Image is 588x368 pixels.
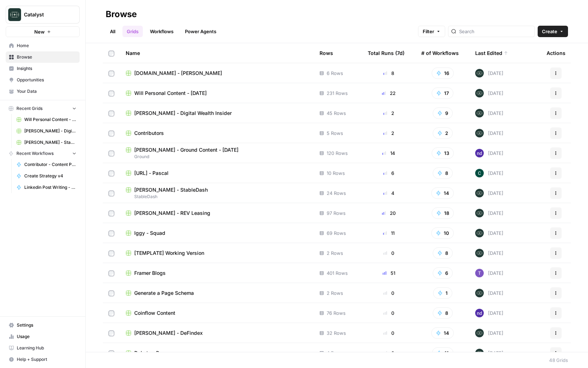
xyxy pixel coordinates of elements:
span: 69 Rows [327,230,346,237]
a: [PERSON_NAME] - DeFindex [126,329,308,337]
span: Opportunities [17,77,76,83]
button: 10 [431,227,454,239]
img: lkqc6w5wqsmhugm7jkiokl0d6w4g [475,349,484,357]
span: Browse [17,54,76,60]
span: New [34,28,45,35]
img: lkqc6w5wqsmhugm7jkiokl0d6w4g [475,289,484,297]
span: Recent Grids [16,105,42,112]
button: 2 [433,127,453,139]
div: [DATE] [475,209,503,217]
button: Filter [418,26,445,37]
span: Settings [17,322,76,328]
img: lkqc6w5wqsmhugm7jkiokl0d6w4g [475,69,484,77]
span: Recent Workflows [16,150,54,157]
div: 0 [368,349,410,357]
span: Create Strategy v4 [24,173,76,179]
div: [DATE] [475,169,503,177]
button: Recent Workflows [6,148,80,159]
div: 0 [368,329,410,337]
div: 4 [368,190,410,197]
button: 9 [433,107,453,119]
div: Name [126,43,308,63]
button: 16 [432,67,454,79]
span: [PERSON_NAME] - REV Leasing [134,210,210,217]
span: Help + Support [17,356,76,363]
button: 14 [431,187,454,199]
button: Workspace: Catalyst [6,6,80,24]
div: Last Edited [475,43,508,63]
a: Iggy - Squad [126,230,308,237]
button: 6 [433,267,453,279]
a: Coinflow Content [126,309,308,317]
img: ex32mrsgkw1oi4mifrgxl66u5qsf [475,269,484,277]
div: [DATE] [475,349,503,357]
button: 8 [433,167,453,179]
span: 97 Rows [327,210,346,217]
span: 2 Rows [327,289,343,297]
button: 18 [432,207,454,219]
div: 0 [368,289,410,297]
div: Actions [547,43,566,63]
span: [PERSON_NAME] - Digital Wealth Insider [24,128,76,134]
span: Will Personal Content - [DATE] [24,116,76,123]
input: Search [459,28,532,35]
button: Recent Grids [6,103,80,114]
div: Rows [320,43,333,63]
a: Browse [6,51,80,63]
div: [DATE] [475,89,503,97]
a: Learning Hub [6,342,80,354]
div: 22 [368,90,410,97]
button: 17 [432,87,453,99]
button: 13 [432,147,454,159]
button: 14 [431,327,454,339]
span: [PERSON_NAME] - StableDash [24,139,76,146]
span: Will Personal Content - [DATE] [134,90,207,97]
a: [PERSON_NAME] - StableDashStableDash [126,186,308,200]
span: Generate a Page Schema [134,289,194,297]
span: Learning Hub [17,345,76,351]
div: [DATE] [475,309,503,317]
span: Contributor - Content Plan [24,161,76,168]
a: Your Data [6,86,80,97]
a: Contributor - Content Plan [13,159,80,170]
span: 401 Rows [327,269,348,277]
a: Will Personal Content - [DATE] [126,90,308,97]
span: [URL] - Pascal [134,170,169,177]
a: Contributors [126,130,308,137]
button: 8 [433,307,453,319]
div: 8 [368,70,410,77]
span: Filter [423,28,434,35]
span: Insights [17,65,76,72]
span: [TEMPLATE] Working Version [134,249,204,257]
span: 45 Rows [327,110,346,117]
img: lkqc6w5wqsmhugm7jkiokl0d6w4g [475,229,484,237]
a: [PERSON_NAME] - StableDash [13,137,80,148]
span: Home [17,42,76,49]
button: 1 [433,287,452,299]
img: Catalyst Logo [8,8,21,21]
span: Framer Blogs [134,269,166,277]
div: [DATE] [475,229,503,237]
span: 76 Rows [327,309,346,317]
a: Usage [6,331,80,342]
img: lkqc6w5wqsmhugm7jkiokl0d6w4g [475,109,484,117]
div: [DATE] [475,69,503,77]
a: [PERSON_NAME] - Digital Wealth Insider [13,125,80,137]
a: [URL] - Pascal [126,170,308,177]
span: Iggy - Squad [134,230,165,237]
div: [DATE] [475,269,503,277]
div: Total Runs (7d) [368,43,404,63]
img: ttrxfbqk9xdopxeigogset0f2404 [475,309,484,317]
span: 2 Rows [327,249,343,257]
div: 11 [368,230,410,237]
div: 14 [368,150,410,157]
div: 51 [368,269,410,277]
a: Will Personal Content - [DATE] [13,114,80,125]
div: 2 [368,130,410,137]
a: Home [6,40,80,51]
img: lkqc6w5wqsmhugm7jkiokl0d6w4g [475,89,484,97]
a: [PERSON_NAME] - Digital Wealth Insider [126,110,308,117]
a: Settings [6,319,80,331]
button: Help + Support [6,354,80,365]
img: lkqc6w5wqsmhugm7jkiokl0d6w4g [475,209,484,217]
